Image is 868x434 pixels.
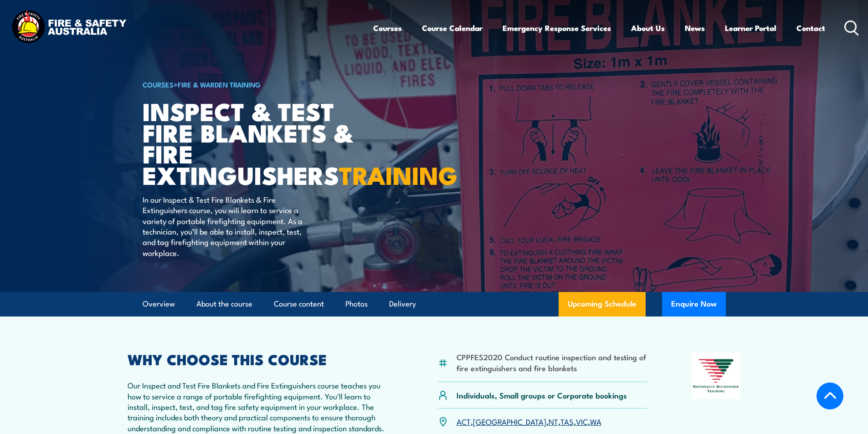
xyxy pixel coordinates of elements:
a: ACT [457,416,471,427]
a: About the course [196,292,252,316]
a: WA [590,416,601,427]
a: Fire & Warden Training [178,79,261,89]
a: Courses [373,16,402,40]
a: Emergency Response Services [503,16,611,40]
img: Nationally Recognised Training logo. [692,352,741,399]
p: Individuals, Small groups or Corporate bookings [457,390,627,400]
a: Delivery [389,292,416,316]
a: NT [549,416,558,427]
a: Course Calendar [422,16,483,40]
p: In our Inspect & Test Fire Blankets & Fire Extinguishers course, you will learn to service a vari... [143,194,309,258]
a: Upcoming Schedule [559,292,646,317]
a: Course content [274,292,324,316]
button: Enquire Now [662,292,726,317]
li: CPPFES2020 Conduct routine inspection and testing of fire extinguishers and fire blankets [457,352,647,373]
a: About Us [631,16,665,40]
h1: Inspect & Test Fire Blankets & Fire Extinguishers [143,100,368,185]
p: , , , , , [457,416,601,427]
a: Overview [143,292,175,316]
a: TAS [560,416,574,427]
strong: TRAINING [339,155,457,193]
a: Contact [796,16,825,40]
a: Photos [345,292,368,316]
p: Our Inspect and Test Fire Blankets and Fire Extinguishers course teaches you how to service a ran... [128,380,394,433]
a: VIC [576,416,588,427]
a: Learner Portal [725,16,776,40]
h6: > [143,79,368,90]
a: COURSES [143,79,174,89]
a: [GEOGRAPHIC_DATA] [473,416,546,427]
h2: WHY CHOOSE THIS COURSE [128,352,394,365]
a: News [685,16,705,40]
